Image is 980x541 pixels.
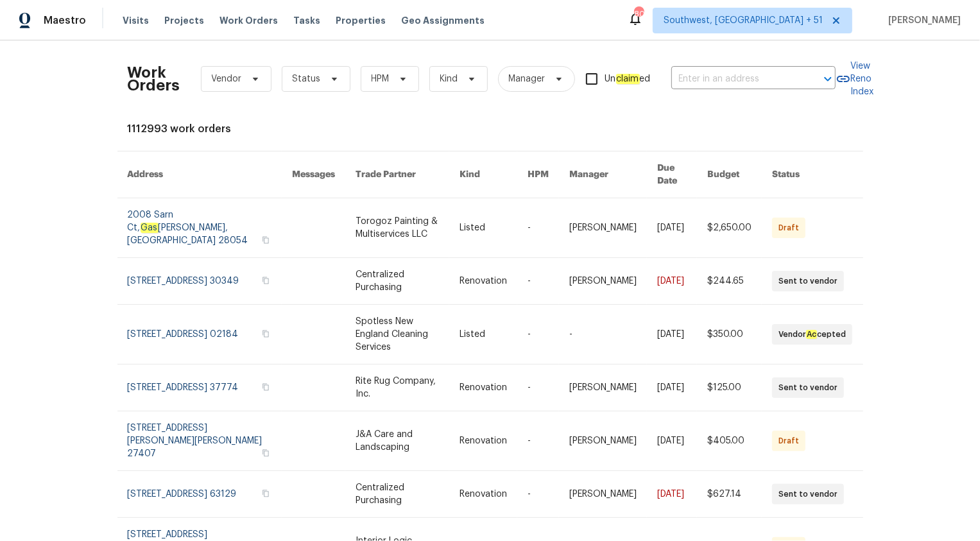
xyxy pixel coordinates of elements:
td: Renovation [449,471,517,518]
td: - [517,365,559,411]
span: HPM [372,73,390,85]
td: - [517,471,559,518]
td: - [517,305,559,365]
button: Copy Address [260,488,271,499]
span: Geo Assignments [401,14,485,27]
button: Copy Address [260,328,271,339]
th: Kind [449,151,517,198]
span: Projects [164,14,204,27]
td: J&A Care and Landscaping [345,411,449,471]
td: Torogoz Painting & Multiservices LLC [345,198,449,258]
td: Rite Rug Company, Inc. [345,365,449,411]
td: - [559,305,647,365]
button: Open [819,70,837,88]
td: [PERSON_NAME] [559,365,647,411]
td: Centralized Purchasing [345,471,449,518]
td: - [517,198,559,258]
td: Listed [449,305,517,365]
span: Visits [123,14,149,27]
h2: Work Orders [128,66,180,92]
td: Renovation [449,411,517,471]
td: Renovation [449,258,517,305]
th: Due Date [647,151,698,198]
td: [PERSON_NAME] [559,411,647,471]
td: Listed [449,198,517,258]
div: 809 [634,8,643,21]
span: Vendor [212,73,242,85]
td: Spotless New England Cleaning Services [345,305,449,365]
button: Copy Address [260,234,271,246]
td: [PERSON_NAME] [559,258,647,305]
th: Address [117,151,282,198]
span: Status [293,73,321,85]
div: 1112993 work orders [128,123,853,135]
td: [PERSON_NAME] [559,471,647,518]
th: Status [762,151,863,198]
th: Trade Partner [345,151,449,198]
td: Centralized Purchasing [345,258,449,305]
em: claim [616,74,640,84]
span: Maestro [44,14,86,27]
td: - [517,411,559,471]
td: - [517,258,559,305]
span: Kind [440,73,458,85]
td: Renovation [449,365,517,411]
span: Properties [336,14,386,27]
input: Enter in an address [671,69,800,89]
button: Copy Address [260,447,271,459]
button: Copy Address [260,275,271,286]
span: Southwest, [GEOGRAPHIC_DATA] + 51 [664,14,823,27]
td: [PERSON_NAME] [559,198,647,258]
a: View Reno Index [836,60,874,98]
span: Work Orders [219,14,278,27]
th: HPM [517,151,559,198]
th: Messages [282,151,345,198]
span: Manager [509,73,546,85]
th: Manager [559,151,647,198]
span: [PERSON_NAME] [883,14,961,27]
th: Budget [697,151,762,198]
span: Un ed [605,73,651,86]
button: Copy Address [260,381,271,393]
span: Tasks [293,16,320,25]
